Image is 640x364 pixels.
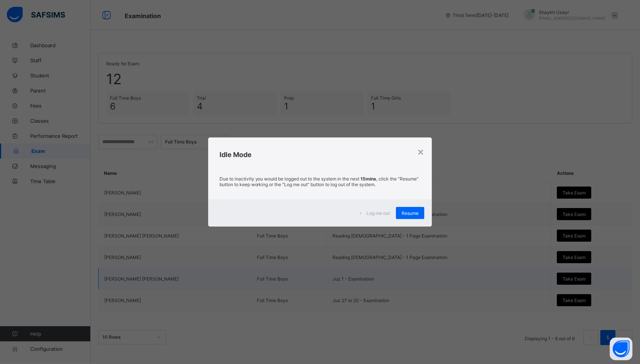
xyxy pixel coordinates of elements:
[417,145,424,158] div: ×
[361,176,377,182] strong: 15mins
[220,176,421,187] p: Due to inactivity you would be logged out to the system in the next , click the "Resume" button t...
[610,338,632,360] button: Open asap
[402,210,419,216] span: Resume
[366,210,390,216] span: Log me out
[220,151,421,159] h2: Idle Mode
